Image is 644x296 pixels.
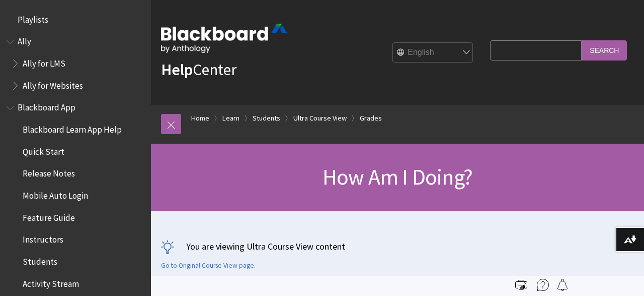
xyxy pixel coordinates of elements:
img: Blackboard by Anthology [161,24,287,53]
img: More help [537,279,549,291]
span: Playlists [18,11,48,25]
img: Print [515,279,527,291]
a: Students [253,112,280,125]
span: Students [23,253,57,267]
span: Ally for Websites [23,77,83,91]
span: Quick Start [23,143,64,157]
a: Learn [222,112,239,125]
nav: Book outline for Anthology Ally Help [6,33,145,94]
span: Activity Stream [23,275,79,289]
span: Feature Guide [23,209,75,223]
span: Ally for LMS [23,55,65,69]
span: Release Notes [23,165,75,179]
span: Instructors [23,231,63,245]
input: Search [582,40,627,60]
a: Home [191,112,209,125]
span: Blackboard App [18,99,75,113]
p: You are viewing Ultra Course View content [161,240,634,253]
span: Mobile Auto Login [23,187,88,201]
a: HelpCenter [161,60,236,80]
a: Ultra Course View [293,112,347,125]
select: Site Language Selector [393,42,473,63]
strong: Help [161,60,193,80]
img: Follow this page [556,279,569,291]
span: Ally [18,33,31,47]
span: Blackboard Learn App Help [23,121,122,135]
span: How Am I Doing? [323,163,472,191]
nav: Book outline for Playlists [6,11,145,28]
a: Grades [360,112,382,125]
a: Go to Original Course View page. [161,261,256,270]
